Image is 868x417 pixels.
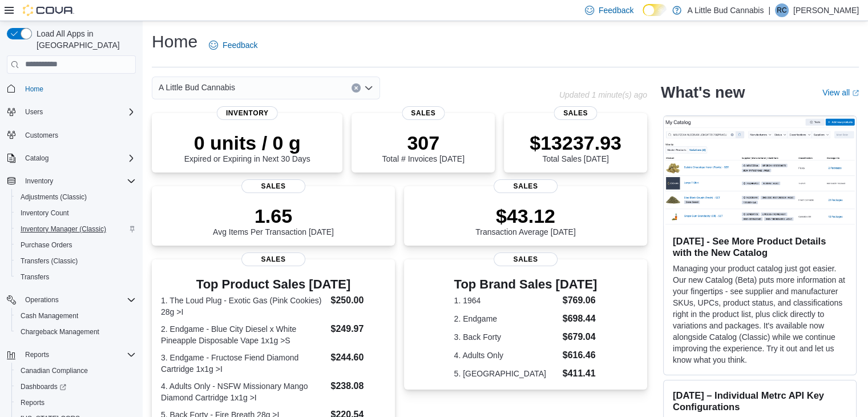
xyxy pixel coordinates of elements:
[475,205,576,236] div: Transaction Average [DATE]
[21,129,63,142] a: Customers
[23,5,74,16] img: Cova
[16,270,54,284] a: Transfers
[21,256,78,266] span: Transfers (Classic)
[775,3,789,17] div: Rakim Chappell-Knibbs
[21,151,136,165] span: Catalog
[563,294,597,307] dd: $769.06
[161,323,326,346] dt: 2. Endgame - Blue City Diesel x White Pineapple Disposable Vape 1x1g >S
[2,173,140,189] button: Inventory
[161,380,326,403] dt: 4. Adults Only - NSFW Missionary Mango Diamond Cartridge 1x1g >I
[2,104,140,120] button: Users
[16,396,136,410] span: Reports
[822,88,859,97] a: View allExternal link
[184,131,310,154] p: 0 units / 0 g
[402,106,445,120] span: Sales
[2,292,140,308] button: Operations
[21,128,136,142] span: Customers
[21,105,136,119] span: Users
[673,263,847,366] p: Managing your product catalog just got easier. Our new Catalog (Beta) puts more information at yo...
[494,179,558,193] span: Sales
[213,205,334,236] div: Avg Items Per Transaction [DATE]
[643,16,643,17] span: Dark Mode
[2,150,140,166] button: Catalog
[2,347,140,363] button: Reports
[241,179,305,193] span: Sales
[530,131,621,163] div: Total Sales [DATE]
[330,351,385,364] dd: $244.60
[21,348,136,362] span: Reports
[16,309,136,323] span: Cash Management
[673,235,847,258] h3: [DATE] - See More Product Details with the New Catalog
[21,105,47,119] button: Users
[330,294,385,307] dd: $250.00
[25,177,53,186] span: Inventory
[352,83,361,93] button: Clear input
[21,193,87,202] span: Adjustments (Classic)
[559,90,647,99] p: Updated 1 minute(s) ago
[21,327,99,336] span: Chargeback Management
[2,127,140,143] button: Customers
[11,308,140,324] button: Cash Management
[11,221,140,237] button: Inventory Manager (Classic)
[330,379,385,393] dd: $238.08
[21,293,63,307] button: Operations
[223,39,257,51] span: Feedback
[16,309,83,323] a: Cash Management
[21,174,58,188] button: Inventory
[204,34,262,57] a: Feedback
[21,151,53,165] button: Catalog
[16,254,136,268] span: Transfers (Classic)
[454,350,558,361] dt: 4. Adults Only
[25,85,43,94] span: Home
[25,295,59,304] span: Operations
[241,252,305,266] span: Sales
[16,238,77,252] a: Purchase Orders
[21,272,49,282] span: Transfers
[454,295,558,306] dt: 1. 1964
[16,364,136,378] span: Canadian Compliance
[32,28,136,51] span: Load All Apps in [GEOGRAPHIC_DATA]
[21,209,69,218] span: Inventory Count
[11,395,140,411] button: Reports
[213,205,334,227] p: 1.65
[161,352,326,375] dt: 3. Endgame - Fructose Fiend Diamond Cartridge 1x1g >I
[21,398,45,407] span: Reports
[11,379,140,395] a: Dashboards
[382,131,464,154] p: 307
[768,3,770,17] p: |
[16,380,71,394] a: Dashboards
[184,131,310,163] div: Expired or Expiring in Next 30 Days
[454,278,597,291] h3: Top Brand Sales [DATE]
[16,190,91,204] a: Adjustments (Classic)
[21,366,88,375] span: Canadian Compliance
[793,3,859,17] p: [PERSON_NAME]
[563,348,597,362] dd: $616.46
[152,30,197,53] h1: Home
[161,278,386,291] h3: Top Product Sales [DATE]
[2,81,140,97] button: Home
[454,331,558,343] dt: 3. Back Forty
[330,322,385,336] dd: $249.97
[16,270,136,284] span: Transfers
[16,254,82,268] a: Transfers (Classic)
[554,106,597,120] span: Sales
[16,206,136,220] span: Inventory Count
[16,190,136,204] span: Adjustments (Classic)
[16,396,49,410] a: Reports
[21,293,136,307] span: Operations
[364,83,373,93] button: Open list of options
[16,238,136,252] span: Purchase Orders
[454,368,558,379] dt: 5. [GEOGRAPHIC_DATA]
[21,311,78,320] span: Cash Management
[563,367,597,380] dd: $411.41
[16,364,92,378] a: Canadian Compliance
[11,189,140,205] button: Adjustments (Classic)
[217,106,278,120] span: Inventory
[777,3,786,17] span: RC
[25,107,43,117] span: Users
[687,3,764,17] p: A Little Bud Cannabis
[161,295,326,318] dt: 1. The Loud Plug - Exotic Gas (Pink Cookies) 28g >I
[25,154,49,163] span: Catalog
[21,82,48,96] a: Home
[563,330,597,344] dd: $679.04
